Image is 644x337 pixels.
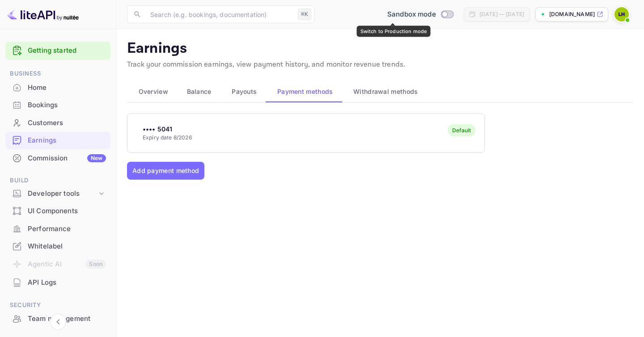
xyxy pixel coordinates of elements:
[28,314,106,324] div: Team management
[5,132,110,149] div: Earnings
[5,238,110,255] div: Whitelabel
[5,79,110,97] div: Home
[5,150,110,166] a: CommissionNew
[384,9,457,20] div: Switch to Production mode
[127,81,633,102] div: scrollable auto tabs example
[5,97,110,114] div: Bookings
[127,40,633,58] p: Earnings
[5,97,110,113] a: Bookings
[5,310,110,328] div: Team management
[28,241,106,252] div: Whitelabel
[5,202,110,219] a: UI Components
[28,153,106,164] div: Commission
[5,274,110,291] div: API Logs
[127,162,204,180] button: Add payment method
[5,238,110,254] a: Whitelabel
[5,220,110,237] a: Performance
[5,79,110,96] a: Home
[28,100,106,110] div: Bookings
[5,300,110,310] span: Security
[50,314,66,330] button: Collapse navigation
[357,26,431,37] div: Switch to Production mode
[143,124,192,134] p: •••• 5041
[28,224,106,234] div: Performance
[127,59,633,70] p: Track your commission earnings, view payment history, and monitor revenue trends.
[5,274,110,291] a: API Logs
[5,132,110,148] a: Earnings
[353,86,418,97] span: Withdrawal methods
[452,127,471,134] div: Default
[5,150,110,167] div: CommissionNew
[7,7,79,21] img: LiteAPI logo
[28,189,97,199] div: Developer tools
[28,118,106,128] div: Customers
[28,278,106,288] div: API Logs
[298,8,311,20] div: ⌘K
[28,46,106,56] a: Getting started
[143,134,192,142] p: Expiry date
[549,10,595,18] p: [DOMAIN_NAME]
[28,83,106,93] div: Home
[277,86,333,97] span: Payment methods
[5,186,110,202] div: Developer tools
[139,86,168,97] span: Overview
[5,114,110,132] div: Customers
[5,42,110,60] div: Getting started
[387,9,436,20] span: Sandbox mode
[5,69,110,79] span: Business
[187,86,212,97] span: Balance
[5,310,110,327] a: Team management
[127,114,485,153] button: •••• 5041Expiry date 8/2026Default
[174,134,192,141] span: 8/2026
[145,5,294,23] input: Search (e.g. bookings, documentation)
[5,202,110,220] div: UI Components
[5,220,110,238] div: Performance
[479,10,524,18] div: [DATE] — [DATE]
[5,114,110,131] a: Customers
[614,7,629,21] img: Luke Henson
[232,86,257,97] span: Payouts
[5,176,110,185] span: Build
[87,154,106,162] div: New
[28,135,106,146] div: Earnings
[28,206,106,216] div: UI Components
